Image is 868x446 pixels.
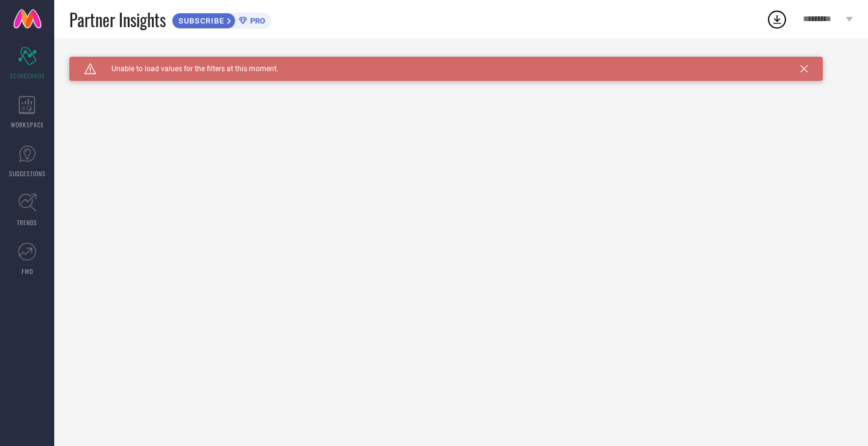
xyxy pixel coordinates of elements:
[69,7,166,32] span: Partner Insights
[172,16,227,25] span: SUBSCRIBE
[10,71,45,80] span: SCORECARDS
[96,65,278,73] span: Unable to load values for the filters at this moment.
[69,57,853,66] div: Unable to load filters at this moment. Please try later.
[22,267,33,276] span: FWD
[172,10,271,29] a: SUBSCRIBEPRO
[247,16,265,25] span: PRO
[766,8,788,30] div: Open download list
[9,169,46,178] span: SUGGESTIONS
[17,218,37,227] span: TRENDS
[11,120,44,129] span: WORKSPACE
